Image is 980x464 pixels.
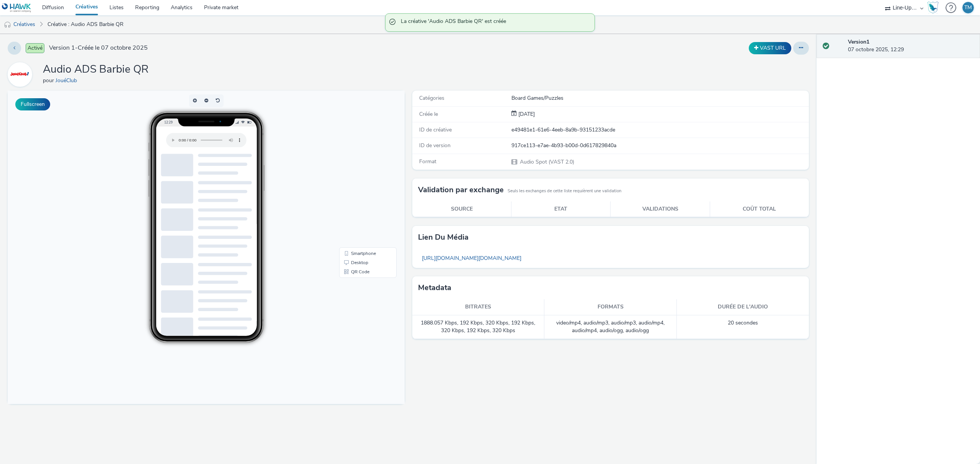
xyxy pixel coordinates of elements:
[412,201,511,217] th: Source
[747,42,793,54] div: Dupliquer la créative en un VAST URL
[418,251,525,266] a: [URL][DOMAIN_NAME][DOMAIN_NAME]
[15,98,50,110] button: Fullscreen
[419,158,436,165] span: Format
[156,29,165,34] span: 12:29
[43,77,56,84] span: pour
[517,110,535,118] span: [DATE]
[418,184,504,196] h3: Validation par exchange
[418,232,469,243] h3: Lien du média
[9,63,31,86] img: JouéClub
[419,110,438,118] span: Créée le
[412,315,545,339] td: 1888.057 Kbps, 192 Kbps, 320 Kbps, 192 Kbps, 320 Kbps, 192 Kbps, 320 Kbps
[511,126,808,134] div: e49481e1-61e6-4eeb-8a9b-93151233acde
[419,126,452,133] span: ID de créative
[848,38,974,54] div: 07 octobre 2025, 12:29
[333,167,387,177] li: Desktop
[848,38,869,45] strong: Version 1
[544,315,677,339] td: video/mp4, audio/mp3, audio/mp3, audio/mp4, audio/mp4, audio/ogg, audio/ogg
[677,315,809,339] td: 20 secondes
[419,142,451,149] span: ID de version
[511,142,808,149] div: 917ce113-e7ae-4b93-b00d-0d617829840a
[343,170,361,174] span: Desktop
[508,188,621,194] small: Seuls les exchanges de cette liste requièrent une validation
[26,43,44,53] span: Activé
[56,77,80,84] a: JouéClub
[333,158,387,167] li: Smartphone
[544,299,677,315] th: Formats
[511,94,808,102] div: Board Games/Puzzles
[4,21,11,29] img: audio
[517,110,535,118] div: Création 07 octobre 2025, 12:29
[418,282,451,294] h3: Metadata
[927,2,942,14] a: Hawk Academy
[611,201,710,217] th: Validations
[511,201,611,217] th: Etat
[964,2,972,13] div: TM
[677,299,809,315] th: Durée de l'audio
[343,179,362,183] span: QR Code
[43,62,149,77] h1: Audio ADS Barbie QR
[927,2,939,14] img: Hawk Academy
[401,18,587,28] span: La créative 'Audio ADS Barbie QR' est créée
[749,42,791,54] button: VAST URL
[419,94,444,102] span: Catégories
[343,161,368,165] span: Smartphone
[333,177,387,186] li: QR Code
[519,158,574,165] span: Audio Spot (VAST 2.0)
[2,3,31,13] img: undefined Logo
[8,71,35,78] a: JouéClub
[412,299,545,315] th: Bitrates
[44,15,127,34] a: Créative : Audio ADS Barbie QR
[49,44,148,52] span: Version 1 - Créée le 07 octobre 2025
[710,201,809,217] th: Coût total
